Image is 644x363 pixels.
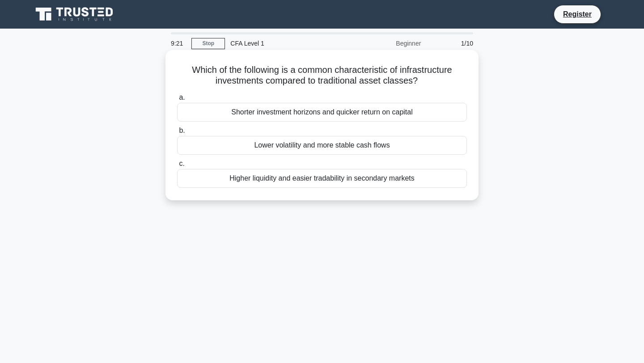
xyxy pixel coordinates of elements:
span: b. [179,127,185,134]
div: 1/10 [426,34,479,52]
div: Shorter investment horizons and quicker return on capital [177,103,467,122]
div: Higher liquidity and easier tradability in secondary markets [177,169,467,188]
div: Lower volatility and more stable cash flows [177,136,467,155]
h5: Which of the following is a common characteristic of infrastructure investments compared to tradi... [176,64,468,87]
div: Beginner [348,34,426,52]
span: a. [179,93,185,101]
a: Stop [191,38,225,49]
div: 9:21 [165,34,191,52]
a: Register [558,8,597,20]
div: CFA Level 1 [225,34,348,52]
span: c. [179,160,184,167]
